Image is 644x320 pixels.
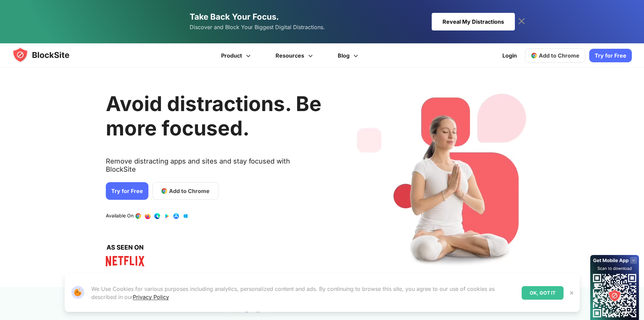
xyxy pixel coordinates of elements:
button: Close [567,289,576,297]
span: Add to Chrome [539,52,579,59]
h1: Avoid distractions. Be more focused. [106,91,321,140]
span: Add to Chrome [169,187,210,195]
span: Discover and Block Your Biggest Digital Distractions. [190,22,325,32]
a: Blog [326,43,372,68]
div: Reveal My Distractions [432,13,515,30]
span: Take Back Your Focus. [190,12,279,22]
a: Resources [264,43,326,68]
a: Login [498,47,521,64]
a: Try for Free [589,49,632,62]
a: Try for Free [106,182,148,200]
img: Close [569,290,574,296]
text: Remove distracting apps and sites and stay focused with BlockSite [106,157,321,179]
p: We Use Cookies for various purposes including analytics, personalized content and ads. By continu... [91,285,516,301]
img: chrome-icon.svg [531,52,538,59]
a: Privacy Policy [133,294,169,300]
img: blocksite-icon.5d769676.svg [12,47,82,63]
a: Add to Chrome [152,182,218,200]
div: OK, GOT IT [522,286,564,300]
a: Product [210,43,264,68]
a: Add to Chrome [525,48,585,63]
text: Available On [106,213,134,219]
